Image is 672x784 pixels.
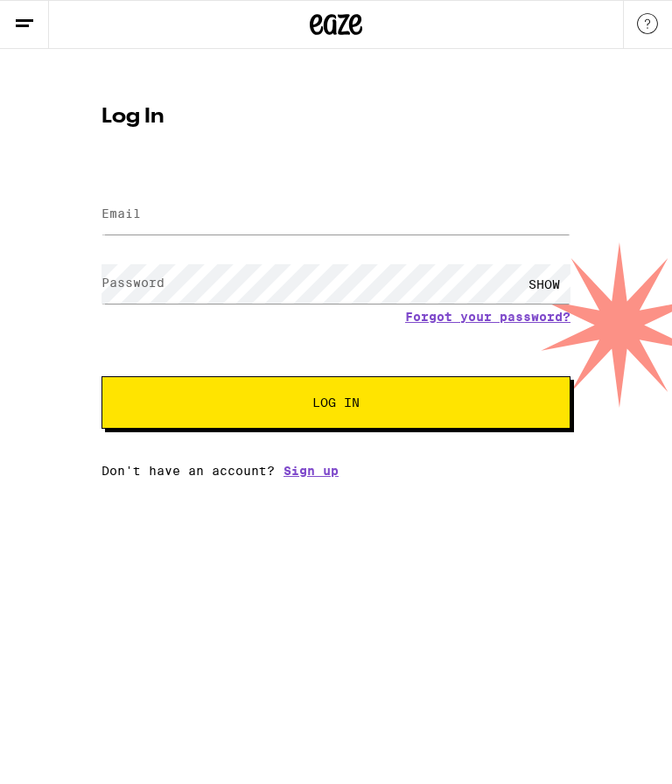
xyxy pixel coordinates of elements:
div: SHOW [518,264,570,304]
label: Password [101,276,164,290]
div: Don't have an account? [101,464,570,478]
input: Email [101,195,570,234]
button: Log In [101,376,570,429]
span: Log In [312,396,360,409]
label: Email [101,206,141,220]
a: Forgot your password? [405,310,570,324]
h1: Log In [101,107,570,128]
a: Sign up [283,464,339,478]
